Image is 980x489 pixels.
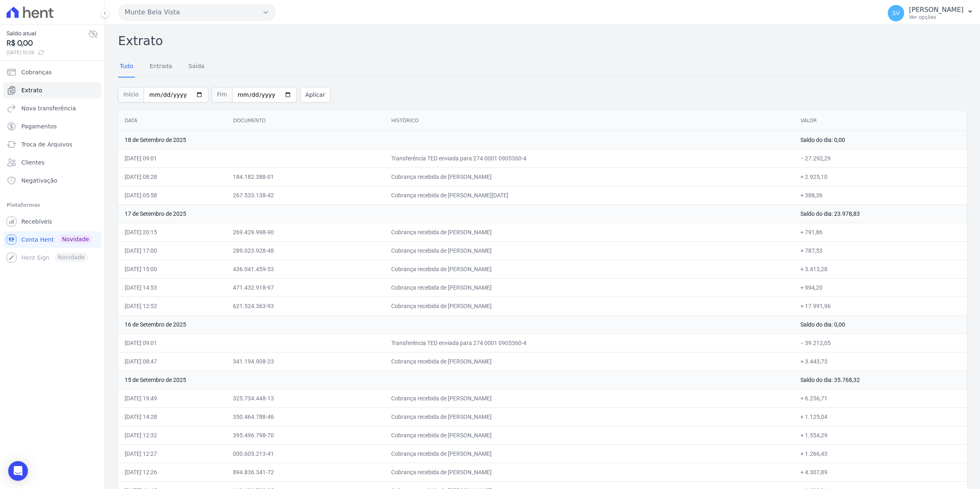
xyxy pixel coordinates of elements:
span: R$ 0,00 [7,38,88,49]
td: + 4.307,89 [794,463,967,481]
td: [DATE] 12:32 [118,426,226,444]
td: + 3.413,28 [794,260,967,278]
td: + 1.554,29 [794,426,967,444]
td: Cobrança recebida de [PERSON_NAME] [385,167,794,186]
button: Aplicar [300,87,330,103]
a: Troca de Arquivos [3,136,101,153]
td: + 787,53 [794,241,967,260]
td: Cobrança recebida de [PERSON_NAME] [385,426,794,444]
td: 325.734.448-13 [226,389,385,407]
a: Extrato [3,82,101,98]
td: 471.432.918-97 [226,278,385,297]
td: 341.194.908-23 [226,352,385,370]
td: 15 de Setembro de 2025 [118,370,794,389]
td: [DATE] 14:53 [118,278,226,297]
td: 350.464.788-46 [226,407,385,426]
td: 395.496.798-70 [226,426,385,444]
button: SV [PERSON_NAME] Ver opções [881,2,980,25]
span: Pagamentos [21,122,57,130]
td: 621.524.363-93 [226,297,385,315]
td: [DATE] 12:52 [118,297,226,315]
td: 436.041.459-53 [226,260,385,278]
td: + 17.991,96 [794,297,967,315]
td: 267.533.138-42 [226,186,385,204]
td: Saldo do dia: 23.978,83 [794,204,967,223]
span: Início [118,87,144,103]
td: [DATE] 12:26 [118,463,226,481]
td: [DATE] 09:01 [118,149,226,167]
td: + 791,86 [794,223,967,241]
td: [DATE] 17:00 [118,241,226,260]
td: Cobrança recebida de [PERSON_NAME] [385,223,794,241]
td: [DATE] 05:58 [118,186,226,204]
span: Negativação [21,176,57,185]
span: Cobranças [21,68,52,76]
td: Cobrança recebida de [PERSON_NAME] [385,278,794,297]
td: Cobrança recebida de [PERSON_NAME] [385,463,794,481]
td: [DATE] 20:15 [118,223,226,241]
span: Troca de Arquivos [21,140,72,149]
nav: Sidebar [7,64,98,266]
span: Novidade [59,235,92,244]
td: 000.605.213-41 [226,444,385,463]
span: Extrato [21,86,42,94]
td: + 2.925,10 [794,167,967,186]
td: Cobrança recebida de [PERSON_NAME] [385,389,794,407]
td: [DATE] 08:28 [118,167,226,186]
td: + 6.256,71 [794,389,967,407]
a: Clientes [3,154,101,171]
td: 894.836.341-72 [226,463,385,481]
td: 184.182.388-01 [226,167,385,186]
a: Cobranças [3,64,101,80]
span: Nova transferência [21,104,76,112]
a: Entrada [148,56,174,78]
td: + 994,20 [794,278,967,297]
th: Histórico [385,111,794,131]
a: Nova transferência [3,100,101,117]
p: Ver opções [909,14,964,21]
td: Cobrança recebida de [PERSON_NAME] [385,297,794,315]
td: + 3.443,73 [794,352,967,370]
td: Cobrança recebida de [PERSON_NAME] [385,352,794,370]
span: Conta Hent [21,235,54,244]
td: [DATE] 12:27 [118,444,226,463]
a: Tudo [118,56,135,78]
td: Saldo do dia: 35.768,32 [794,370,967,389]
span: Clientes [21,158,44,167]
a: Pagamentos [3,118,101,135]
td: [DATE] 14:28 [118,407,226,426]
td: 269.429.998-90 [226,223,385,241]
td: [DATE] 15:00 [118,260,226,278]
td: + 388,36 [794,186,967,204]
a: Negativação [3,172,101,189]
td: 16 de Setembro de 2025 [118,315,794,334]
span: [DATE] 10:39 [7,49,88,56]
td: Cobrança recebida de [PERSON_NAME] [385,407,794,426]
td: + 1.125,04 [794,407,967,426]
a: Saída [187,56,206,78]
td: 289.023.928-48 [226,241,385,260]
button: Munte Bela Vista [118,4,276,21]
td: Cobrança recebida de [PERSON_NAME] [385,444,794,463]
th: Documento [226,111,385,131]
td: Cobrança recebida de [PERSON_NAME][DATE] [385,186,794,204]
a: Conta Hent Novidade [3,231,101,248]
div: Plataformas [7,200,98,210]
p: [PERSON_NAME] [909,6,964,14]
td: Cobrança recebida de [PERSON_NAME] [385,241,794,260]
td: [DATE] 19:49 [118,389,226,407]
td: 17 de Setembro de 2025 [118,204,794,223]
span: SV [892,10,900,16]
td: [DATE] 09:01 [118,334,226,352]
span: Saldo atual [7,29,88,38]
td: Cobrança recebida de [PERSON_NAME] [385,260,794,278]
h2: Extrato [118,32,967,50]
th: Data [118,111,226,131]
td: Transferência TED enviada para 274 0001 0905360-4 [385,334,794,352]
td: Saldo do dia: 0,00 [794,130,967,149]
th: Valor [794,111,967,131]
span: Recebíveis [21,217,52,226]
td: [DATE] 08:47 [118,352,226,370]
a: Recebíveis [3,213,101,230]
td: − 39.212,05 [794,334,967,352]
